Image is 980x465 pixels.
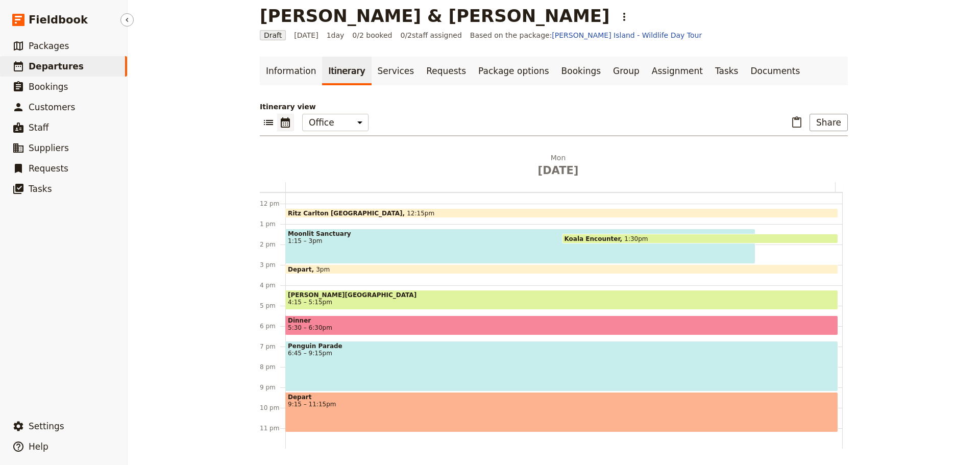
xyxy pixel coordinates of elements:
a: Group [607,57,646,85]
div: [PERSON_NAME][GEOGRAPHIC_DATA]4:15 – 5:15pm [285,290,838,310]
span: 5:30 – 6:30pm [288,324,332,331]
span: Settings [29,421,64,431]
span: 9:15 – 11:15pm [288,401,836,408]
div: 6 pm [260,322,285,330]
div: 4 pm [260,281,285,289]
div: Moonlit Sanctuary1:15 – 3pm [285,229,755,264]
span: Dinner [288,317,836,324]
span: 6:45 – 9:15pm [288,350,836,357]
div: 5 pm [260,302,285,310]
span: Depart [288,266,316,273]
div: Depart3pm [285,264,838,274]
div: Ritz Carlton [GEOGRAPHIC_DATA]12:15pm [285,208,838,218]
span: Packages [29,41,69,51]
span: Bookings [29,82,68,92]
span: Fieldbook [29,12,88,28]
span: Help [29,442,48,452]
div: 10 pm [260,404,285,412]
button: Share [810,114,848,131]
a: Services [372,57,421,85]
div: 1 pm [260,220,285,228]
span: Customers [29,102,75,112]
div: 12 pm [260,200,285,208]
div: 3 pm [260,261,285,269]
h1: [PERSON_NAME] & [PERSON_NAME] [260,6,609,26]
p: Itinerary view [260,102,848,112]
div: 9 pm [260,383,285,391]
a: Tasks [709,57,745,85]
a: [PERSON_NAME] Island - Wildlife Day Tour [552,31,702,39]
div: 2 pm [260,240,285,249]
span: 1 day [327,30,345,40]
span: 0/2 booked [352,30,392,40]
button: Hide menu [120,13,134,27]
h2: Mon [289,153,827,178]
span: Requests [29,163,68,174]
div: Dinner5:30 – 6:30pm [285,315,838,335]
span: 1:15 – 3pm [288,237,753,244]
div: 8 pm [260,363,285,371]
span: [PERSON_NAME][GEOGRAPHIC_DATA] [288,291,836,299]
a: Requests [420,57,472,85]
span: Based on the package: [470,30,702,40]
span: Departures [29,61,84,71]
span: Depart [288,394,836,401]
button: List view [260,114,277,131]
span: Penguin Parade [288,342,836,350]
span: Koala Encounter [565,235,625,242]
span: 3pm [316,266,330,273]
span: Moonlit Sanctuary [288,230,753,237]
div: Koala Encounter1:30pm [562,234,839,243]
a: Bookings [555,57,607,85]
span: [DATE] [289,163,827,178]
button: Calendar view [277,114,294,131]
span: Staff [29,123,49,133]
a: Documents [744,57,806,85]
span: Suppliers [29,143,69,153]
span: Tasks [29,184,52,194]
button: Paste itinerary item [788,114,805,131]
a: Itinerary [322,57,371,85]
a: Assignment [646,57,709,85]
span: Draft [260,30,286,40]
span: 0 / 2 staff assigned [400,30,461,40]
a: Package options [472,57,555,85]
span: 12:15pm [407,210,434,216]
span: Ritz Carlton [GEOGRAPHIC_DATA] [288,210,407,216]
div: Penguin Parade6:45 – 9:15pm [285,341,838,391]
div: 7 pm [260,342,285,351]
a: Information [260,57,322,85]
button: Mon [DATE] [285,153,835,182]
div: Depart9:15 – 11:15pm [285,392,838,432]
button: Actions [616,8,633,26]
span: [DATE] [294,30,318,40]
span: 1:30pm [624,235,648,242]
div: 11 pm [260,424,285,432]
span: 4:15 – 5:15pm [288,299,332,306]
